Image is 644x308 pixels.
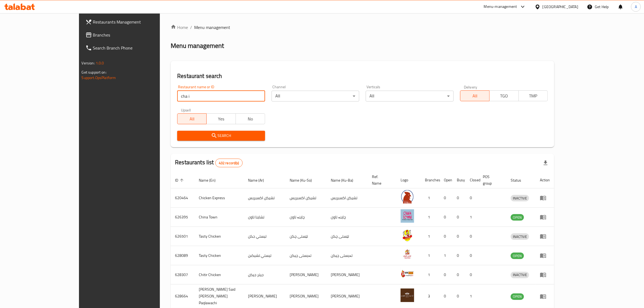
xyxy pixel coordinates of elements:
div: Menu [540,214,550,220]
span: OPEN [511,293,524,300]
td: 0 [465,246,478,265]
span: Get support on: [82,69,107,76]
span: POS group [483,173,500,186]
div: Menu [540,195,550,201]
button: No [236,113,265,124]
div: OPEN [511,253,524,259]
td: China Town [194,208,244,227]
div: INACTIVE [511,233,529,240]
span: ID [175,177,185,184]
td: 0 [453,208,465,227]
td: تەیستی چیکن [285,246,326,265]
td: تێستی چکن [285,227,326,246]
img: China Town [401,209,414,223]
label: Delivery [464,85,477,89]
td: 1 [421,188,440,208]
span: All [463,92,487,100]
span: TMP [521,92,546,100]
span: INACTIVE [511,195,529,201]
button: TMP [518,90,548,101]
td: 0 [453,246,465,265]
span: OPEN [511,253,524,259]
td: 0 [453,265,465,284]
td: 1 [421,265,440,284]
td: تيستي جكن [244,227,285,246]
td: 1 [440,246,453,265]
img: Tasty Chicken [401,228,414,242]
h2: Restaurants list [175,158,243,167]
span: No [238,115,263,123]
span: Version: [82,60,95,67]
div: Export file [539,156,552,169]
td: 0 [440,265,453,284]
th: Busy [453,172,465,188]
td: تشيكن اكسبريس [326,188,368,208]
th: Open [440,172,453,188]
div: Menu [540,293,550,300]
td: 1 [465,208,478,227]
button: Yes [206,113,236,124]
td: 0 [453,188,465,208]
span: Name (Ar) [248,177,271,184]
div: [GEOGRAPHIC_DATA] [543,4,578,10]
nav: breadcrumb [171,24,554,31]
span: 432 record(s) [216,160,242,166]
td: جيتر جيكن [244,265,285,284]
th: Branches [421,172,440,188]
span: Name (En) [199,177,223,184]
span: Status [511,177,528,184]
a: Search Branch Phone [81,41,187,54]
span: Yes [209,115,234,123]
span: All [180,115,204,123]
td: Chitir Chicken [194,265,244,284]
td: [PERSON_NAME] [326,265,368,284]
div: All [272,91,359,101]
td: Tasty Chicken [194,246,244,265]
a: Restaurants Management [81,15,187,28]
button: Search [177,131,265,141]
img: Chitir Chicken [401,267,414,280]
td: 1 [421,208,440,227]
td: 0 [440,227,453,246]
th: Logo [396,172,421,188]
td: 0 [465,188,478,208]
td: تەیستی چیکن [326,246,368,265]
span: TGO [492,92,517,100]
button: All [177,113,207,124]
th: Action [536,172,554,188]
div: OPEN [511,214,524,221]
span: Name (Ku-So) [290,177,319,184]
td: 0 [440,208,453,227]
a: Branches [81,28,187,41]
div: Menu [540,252,550,259]
div: Menu [540,271,550,278]
td: 0 [465,265,478,284]
span: OPEN [511,214,524,221]
div: Menu [540,233,550,240]
span: Name (Ku-Ba) [331,177,360,184]
span: Ref. Name [372,173,389,186]
span: Branches [93,32,182,38]
div: All [366,91,454,101]
button: TGO [489,90,519,101]
td: تشاينا تاون [244,208,285,227]
td: تشيكن اكسبريس [285,188,326,208]
span: Menu management [194,24,230,31]
td: Chicken Express [194,188,244,208]
span: Search Branch Phone [93,45,182,51]
span: INACTIVE [511,272,529,278]
li: / [190,24,192,31]
td: Tasty Chicken [194,227,244,246]
span: A [635,4,637,10]
input: Search for restaurant name or ID.. [177,91,265,101]
th: Closed [465,172,478,188]
h2: Restaurant search [177,72,548,80]
td: [PERSON_NAME] [285,265,326,284]
div: Menu-management [484,4,517,10]
button: All [460,90,490,101]
td: 0 [440,188,453,208]
a: Support.OpsPlatform [82,74,116,81]
td: 0 [453,227,465,246]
